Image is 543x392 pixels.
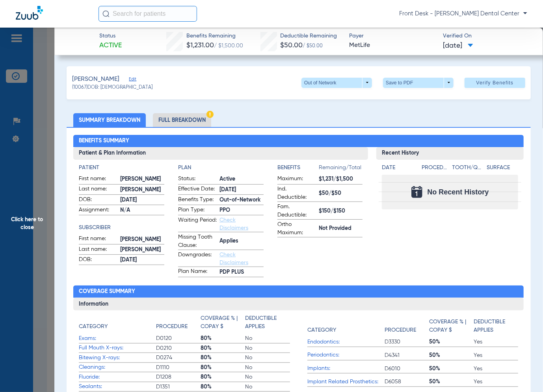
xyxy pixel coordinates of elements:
[156,314,201,334] app-breakdown-title: Procedure
[474,314,518,337] app-breakdown-title: Deductible Applies
[319,224,363,233] span: Not Provided
[178,216,217,232] span: Waiting Period:
[219,252,248,265] a: Check Disclaimers
[245,383,290,391] span: No
[277,164,319,175] app-breakdown-title: Benefits
[186,32,243,40] span: Benefits Remaining
[73,286,524,298] h2: Coverage Summary
[79,185,117,194] span: Last name:
[79,344,156,352] span: Full Mouth X-rays:
[385,365,429,373] span: D6010
[245,354,290,362] span: No
[474,338,518,346] span: Yes
[201,383,245,391] span: 80%
[201,334,245,342] span: 80%
[79,363,156,371] span: Cleanings:
[245,344,290,352] span: No
[476,80,514,86] span: Verify Benefits
[219,175,264,183] span: Active
[178,251,217,267] span: Downgrades:
[72,84,152,91] span: (10067) DOB: [DEMOGRAPHIC_DATA]
[319,164,363,175] span: Remaining/Total
[465,78,525,88] button: Verify Benefits
[427,188,489,196] span: No Recent History
[383,78,454,88] button: Save to PDF
[219,217,248,231] a: Check Disclaimers
[219,237,264,245] span: Applies
[429,351,474,359] span: 50%
[452,164,484,172] h4: Tooth/Quad
[219,186,264,194] span: [DATE]
[429,314,474,337] app-breakdown-title: Coverage % | Copay $
[79,196,117,205] span: DOB:
[411,186,422,198] img: Calendar
[79,383,156,391] span: Sealants:
[504,354,543,392] iframe: Chat Widget
[429,378,474,386] span: 50%
[120,246,164,254] span: [PERSON_NAME]
[382,164,415,175] app-breakdown-title: Date
[474,351,518,359] span: Yes
[206,111,214,118] img: Hazard
[178,196,217,205] span: Benefits Type:
[443,41,473,51] span: [DATE]
[349,41,436,50] span: MetLife
[474,318,514,334] h4: Deductible Applies
[349,32,436,40] span: Payer
[79,334,156,343] span: Exams:
[307,364,385,373] span: Implants:
[245,364,290,371] span: No
[219,268,264,276] span: PDP PLUS
[73,135,524,147] h2: Benefits Summary
[120,256,164,264] span: [DATE]
[79,245,117,255] span: Last name:
[307,351,385,359] span: Periodontics:
[178,185,217,194] span: Effective Date:
[79,164,164,172] h4: Patient
[219,196,264,204] span: Out-of-Network
[120,235,164,244] span: [PERSON_NAME]
[201,314,241,331] h4: Coverage % | Copay $
[153,113,211,127] li: Full Breakdown
[120,196,164,204] span: [DATE]
[245,314,286,331] h4: Deductible Applies
[399,10,527,18] span: Front Desk - [PERSON_NAME] Dental Center
[385,351,429,359] span: D4341
[79,314,156,334] app-breakdown-title: Category
[422,164,449,172] h4: Procedure
[79,354,156,362] span: Bitewing X-rays:
[156,354,201,362] span: D0274
[178,164,264,172] h4: Plan
[16,6,43,20] img: Zuub Logo
[219,206,264,215] span: PPO
[307,314,385,337] app-breakdown-title: Category
[129,77,136,84] span: Edit
[319,207,363,215] span: $150/$150
[79,206,117,215] span: Assignment:
[99,32,122,40] span: Status
[178,206,217,215] span: Plan Type:
[245,314,290,334] app-breakdown-title: Deductible Applies
[422,164,449,175] app-breakdown-title: Procedure
[79,224,164,232] h4: Subscriber
[79,175,117,184] span: First name:
[73,113,146,127] li: Summary Breakdown
[307,378,385,386] span: Implant Related Prosthetics:
[307,326,336,334] h4: Category
[429,338,474,346] span: 50%
[79,256,117,265] span: DOB:
[99,41,122,50] span: Active
[156,334,201,342] span: D0120
[73,147,368,160] h3: Patient & Plan Information
[487,164,518,175] app-breakdown-title: Surface
[319,175,363,183] span: $1,231/$1,500
[201,354,245,362] span: 80%
[156,383,201,391] span: D1351
[301,78,372,88] button: Out of Network
[201,373,245,381] span: 80%
[201,344,245,352] span: 80%
[443,32,530,40] span: Verified On
[120,206,164,215] span: N/A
